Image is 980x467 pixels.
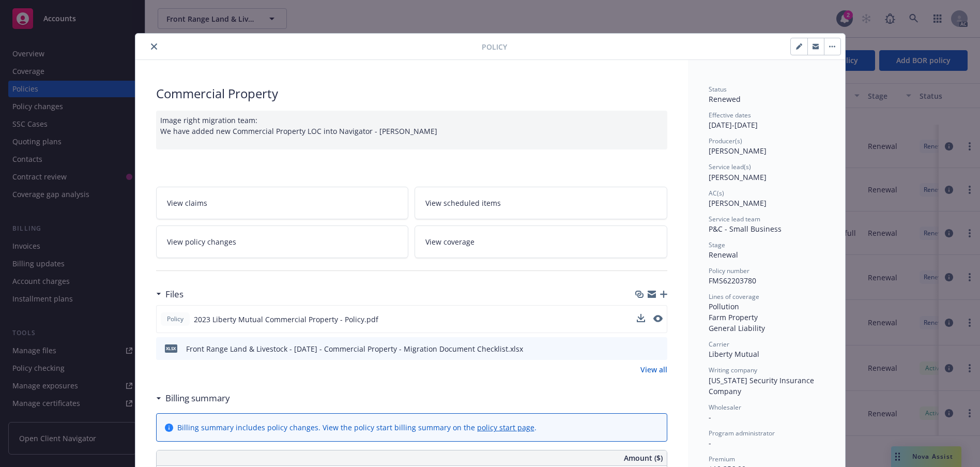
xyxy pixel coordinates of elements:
[709,189,724,198] span: AC(s)
[709,366,757,374] span: Writing company
[709,438,711,448] span: -
[482,41,507,52] span: Policy
[709,340,729,349] span: Carrier
[709,375,816,396] span: [US_STATE] Security Insurance Company
[709,266,749,275] span: Policy number
[415,225,667,258] a: View coverage
[194,314,378,325] span: 2023 Liberty Mutual Commercial Property - Policy.pdf
[709,429,775,438] span: Program administrator
[148,40,160,53] button: close
[477,423,534,432] a: policy start page
[624,453,663,463] span: Amount ($)
[156,85,667,102] div: Commercial Property
[637,314,645,322] button: download file
[709,146,767,156] span: [PERSON_NAME]
[709,172,767,182] span: [PERSON_NAME]
[709,301,824,312] div: Pollution
[653,315,663,322] button: preview file
[709,162,751,171] span: Service lead(s)
[709,111,751,119] span: Effective dates
[637,343,646,354] button: download file
[415,187,667,219] a: View scheduled items
[167,198,207,208] span: View claims
[709,403,741,412] span: Wholesaler
[165,344,177,352] span: xlsx
[709,276,756,285] span: FMS62203780
[709,412,711,422] span: -
[709,292,759,301] span: Lines of coverage
[165,288,183,301] h3: Files
[425,236,474,247] span: View coverage
[654,343,663,354] button: preview file
[653,314,663,325] button: preview file
[709,250,738,260] span: Renewal
[156,225,409,258] a: View policy changes
[709,455,735,463] span: Premium
[709,94,741,104] span: Renewed
[177,422,537,433] div: Billing summary includes policy changes. View the policy start billing summary on the .
[709,198,767,208] span: [PERSON_NAME]
[709,323,824,334] div: General Liability
[709,215,760,223] span: Service lead team
[640,364,667,375] a: View all
[709,349,759,359] span: Liberty Mutual
[156,288,183,301] div: Files
[709,224,782,234] span: P&C - Small Business
[167,236,236,247] span: View policy changes
[165,314,186,324] span: Policy
[165,391,230,405] h3: Billing summary
[156,111,667,149] div: Image right migration team: We have added new Commercial Property LOC into Navigator - [PERSON_NAME]
[425,198,501,208] span: View scheduled items
[709,312,824,323] div: Farm Property
[709,240,725,249] span: Stage
[709,111,824,130] div: [DATE] - [DATE]
[156,187,409,219] a: View claims
[156,391,230,405] div: Billing summary
[709,85,727,94] span: Status
[637,314,645,325] button: download file
[709,137,742,145] span: Producer(s)
[186,343,523,354] div: Front Range Land & Livestock - [DATE] - Commercial Property - Migration Document Checklist.xlsx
